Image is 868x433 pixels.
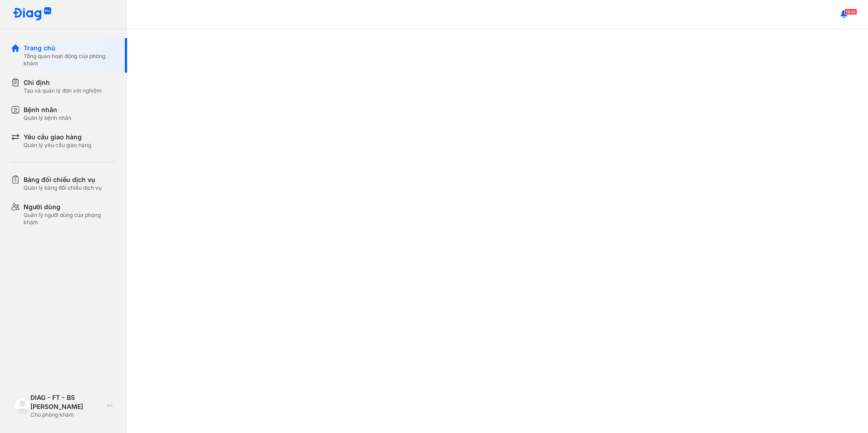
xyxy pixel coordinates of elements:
img: logo [13,7,52,21]
div: Quản lý người dùng của phòng khám [24,212,116,226]
div: Bảng đối chiếu dịch vụ [24,175,102,184]
div: Người dùng [24,202,116,212]
div: DIAG - FT - BS [PERSON_NAME] [30,393,104,411]
div: Quản lý bảng đối chiếu dịch vụ [24,184,102,192]
span: 1846 [844,9,857,15]
div: Tạo và quản lý đơn xét nghiệm [24,87,102,94]
img: logo [15,398,30,413]
div: Trang chủ [24,44,116,53]
div: Tổng quan hoạt động của phòng khám [24,53,116,67]
div: Yêu cầu giao hàng [24,133,91,142]
div: Quản lý yêu cầu giao hàng [24,142,91,149]
div: Chủ phòng khám [30,411,104,418]
div: Chỉ định [24,78,102,87]
div: Quản lý bệnh nhân [24,114,71,122]
div: Bệnh nhân [24,105,71,114]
